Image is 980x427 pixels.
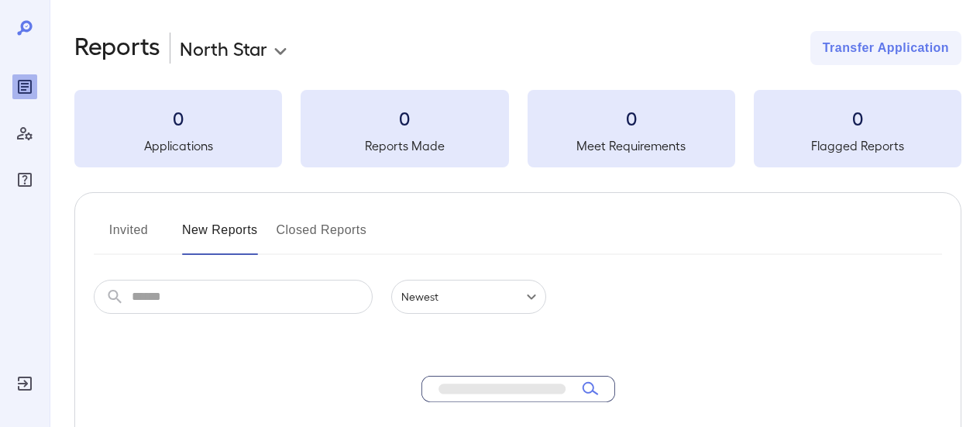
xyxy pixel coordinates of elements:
h3: 0 [528,105,735,130]
button: New Reports [182,218,258,255]
h5: Meet Requirements [528,136,735,155]
h2: Reports [74,31,160,65]
div: Reports [12,74,37,99]
h5: Reports Made [301,136,508,155]
div: Newest [391,280,546,314]
div: FAQ [12,167,37,192]
button: Closed Reports [277,218,367,255]
h5: Flagged Reports [754,136,961,155]
button: Transfer Application [810,31,961,65]
p: North Star [180,36,267,60]
button: Invited [94,218,163,255]
h3: 0 [74,105,282,130]
h3: 0 [301,105,508,130]
summary: 0Applications0Reports Made0Meet Requirements0Flagged Reports [74,90,961,167]
div: Log Out [12,371,37,396]
h5: Applications [74,136,282,155]
h3: 0 [754,105,961,130]
div: Manage Users [12,121,37,146]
